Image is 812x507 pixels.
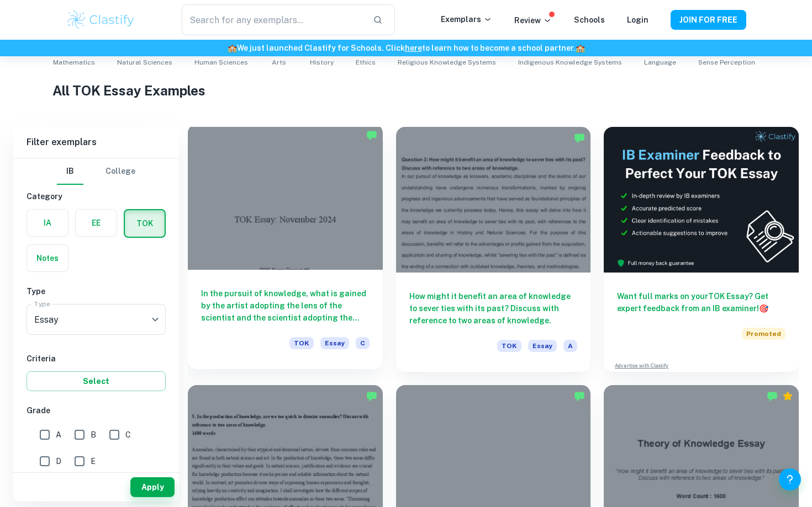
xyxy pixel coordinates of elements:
h6: We just launched Clastify for Schools. Click to learn how to become a school partner. [2,42,810,54]
span: Essay [320,337,349,349]
p: Review [514,14,552,26]
span: Promoted [742,328,785,340]
img: Marked [366,130,377,141]
p: Exemplars [441,13,492,25]
span: 🎯 [759,304,768,313]
span: 🏫 [228,44,237,52]
button: Apply [130,477,175,497]
div: Filter type choice [57,158,135,185]
span: Language [644,57,676,67]
a: Login [627,15,648,24]
a: Want full marks on yourTOK Essay? Get expert feedback from an IB examiner!PromotedAdvertise with ... [604,127,799,372]
span: D [56,455,61,467]
span: Ethics [356,57,376,67]
button: Select [27,371,166,391]
h6: Criteria [27,353,166,365]
h6: Want full marks on your TOK Essay ? Get expert feedback from an IB examiner! [617,290,785,314]
span: C [125,429,131,441]
h6: Grade [27,404,166,417]
img: Marked [366,391,377,402]
span: Sense Perception [698,57,755,67]
img: Marked [767,391,778,402]
button: College [106,158,135,185]
span: B [91,429,96,441]
div: Premium [782,391,793,402]
span: Natural Sciences [117,57,172,67]
img: Thumbnail [604,127,799,273]
button: TOK [125,210,165,237]
h6: How might it benefit an area of knowledge to sever ties with its past? Discuss with reference to ... [409,290,578,327]
button: Notes [27,245,68,271]
span: Mathematics [53,57,95,67]
input: Search for any exemplars... [182,4,364,35]
span: Religious Knowledge Systems [398,57,496,67]
a: How might it benefit an area of knowledge to sever ties with its past? Discuss with reference to ... [396,127,591,372]
h6: Category [27,190,166,202]
span: TOK [497,340,521,352]
h6: Type [27,285,166,297]
a: here [405,44,422,52]
span: E [91,455,96,467]
label: Type [34,299,50,308]
div: Essay [27,304,166,335]
img: Clastify logo [66,9,136,31]
span: TOK [289,337,314,349]
a: Schools [574,15,605,24]
span: Essay [528,340,557,352]
span: Arts [272,57,286,67]
span: A [56,429,61,441]
span: C [356,337,370,349]
span: Indigenous Knowledge Systems [518,57,622,67]
button: Help and Feedback [779,468,801,490]
span: History [310,57,334,67]
button: EE [76,210,117,236]
img: Marked [574,132,585,143]
a: In the pursuit of knowledge, what is gained by the artist adopting the lens of the scientist and ... [188,127,383,372]
button: JOIN FOR FREE [671,10,746,30]
h1: All TOK Essay Examples [52,81,760,100]
button: IB [57,158,83,185]
img: Marked [574,391,585,402]
span: Human Sciences [194,57,248,67]
span: 🏫 [576,44,585,52]
h6: Filter exemplars [13,127,179,158]
h6: In the pursuit of knowledge, what is gained by the artist adopting the lens of the scientist and ... [201,287,370,324]
button: IA [27,210,68,236]
a: Advertise with Clastify [615,362,668,370]
span: A [563,340,577,352]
